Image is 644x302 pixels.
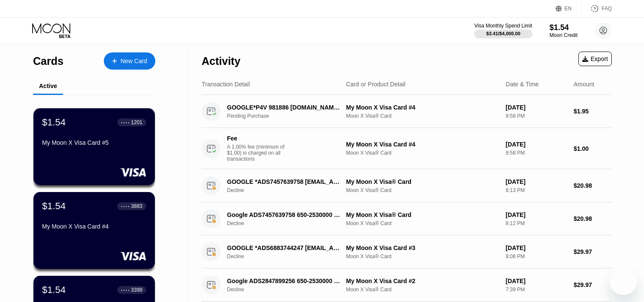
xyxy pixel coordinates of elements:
[550,32,577,38] div: Moon Credit
[346,187,499,193] div: Moon X Visa® Card
[202,235,612,268] div: GOOGLE *ADS6883744247 [EMAIL_ADDRESS]DeclineMy Moon X Visa Card #3Moon X Visa® Card[DATE]8:06 PM$...
[574,182,612,189] div: $20.98
[574,81,594,88] div: Amount
[610,268,637,295] iframe: Button to launch messaging window
[227,113,351,119] div: Pending Purchase
[42,223,146,230] div: My Moon X Visa Card #4
[202,95,612,128] div: GOOGLE*P4V 981886 [DOMAIN_NAME][URL][GEOGRAPHIC_DATA]Pending PurchaseMy Moon X Visa Card #4Moon X...
[121,121,130,124] div: ● ● ● ●
[474,23,532,29] div: Visa Monthly Spend Limit
[574,145,612,152] div: $1.00
[550,23,577,32] div: $1.54
[486,31,520,36] div: $3.41 / $4,000.00
[227,178,342,185] div: GOOGLE *ADS7457639758 [EMAIL_ADDRESS]
[42,117,66,128] div: $1.54
[33,108,155,185] div: $1.54● ● ● ●1201My Moon X Visa Card #5
[227,253,351,259] div: Decline
[227,287,351,293] div: Decline
[506,187,567,193] div: 8:13 PM
[121,58,147,65] div: New Card
[474,23,532,38] div: Visa Monthly Spend Limit$3.41/$4,000.00
[506,81,539,88] div: Date & Time
[202,268,612,302] div: Google ADS2847899256 650-2530000 USDeclineMy Moon X Visa Card #2Moon X Visa® Card[DATE]7:39 PM$29.97
[346,287,499,293] div: Moon X Visa® Card
[346,150,499,156] div: Moon X Visa® Card
[39,82,57,89] div: Active
[121,205,130,207] div: ● ● ● ●
[556,4,582,13] div: EN
[346,104,499,111] div: My Moon X Visa Card #4
[33,55,63,67] div: Cards
[42,139,146,146] div: My Moon X Visa Card #5
[131,203,142,209] div: 3883
[121,289,130,291] div: ● ● ● ●
[227,144,291,162] div: A 1.00% fee (minimum of $1.00) is charged on all transactions
[565,6,572,12] div: EN
[33,192,155,269] div: $1.54● ● ● ●3883My Moon X Visa Card #4
[574,108,612,115] div: $1.95
[104,52,155,70] div: New Card
[506,253,567,259] div: 8:06 PM
[42,284,66,296] div: $1.54
[574,215,612,222] div: $20.98
[202,202,612,235] div: Google ADS7457639758 650-2530000 USDeclineMy Moon X Visa® CardMoon X Visa® Card[DATE]8:12 PM$20.98
[227,135,287,142] div: Fee
[346,211,499,218] div: My Moon X Visa® Card
[602,6,612,12] div: FAQ
[227,244,342,251] div: GOOGLE *ADS6883744247 [EMAIL_ADDRESS]
[506,220,567,226] div: 8:12 PM
[346,81,405,88] div: Card or Product Detail
[202,55,240,67] div: Activity
[346,253,499,259] div: Moon X Visa® Card
[202,169,612,202] div: GOOGLE *ADS7457639758 [EMAIL_ADDRESS]DeclineMy Moon X Visa® CardMoon X Visa® Card[DATE]8:13 PM$20.98
[346,244,499,251] div: My Moon X Visa Card #3
[227,104,342,111] div: GOOGLE*P4V 981886 [DOMAIN_NAME][URL][GEOGRAPHIC_DATA]
[227,278,342,284] div: Google ADS2847899256 650-2530000 US
[227,220,351,226] div: Decline
[506,287,567,293] div: 7:39 PM
[202,81,250,88] div: Transaction Detail
[202,128,612,169] div: FeeA 1.00% fee (minimum of $1.00) is charged on all transactionsMy Moon X Visa Card #4Moon X Visa...
[574,281,612,288] div: $29.97
[582,55,608,62] div: Export
[550,23,577,38] div: $1.54Moon Credit
[506,178,567,185] div: [DATE]
[131,287,142,293] div: 3399
[506,278,567,284] div: [DATE]
[227,211,342,218] div: Google ADS7457639758 650-2530000 US
[582,4,612,13] div: FAQ
[346,278,499,284] div: My Moon X Visa Card #2
[506,141,567,148] div: [DATE]
[574,248,612,255] div: $29.97
[346,113,499,119] div: Moon X Visa® Card
[578,52,612,66] div: Export
[506,113,567,119] div: 9:58 PM
[506,104,567,111] div: [DATE]
[346,220,499,226] div: Moon X Visa® Card
[346,141,499,148] div: My Moon X Visa Card #4
[346,178,499,185] div: My Moon X Visa® Card
[42,201,66,212] div: $1.54
[131,119,142,125] div: 1201
[227,187,351,193] div: Decline
[506,244,567,251] div: [DATE]
[506,150,567,156] div: 9:58 PM
[506,211,567,218] div: [DATE]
